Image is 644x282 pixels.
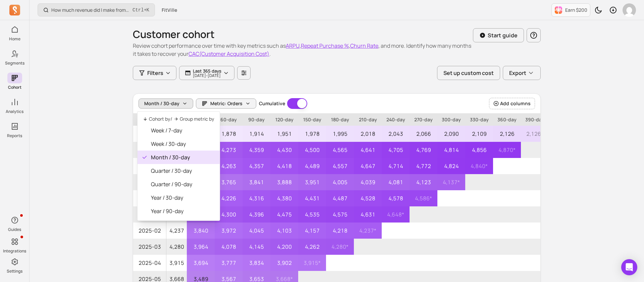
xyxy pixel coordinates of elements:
[151,153,214,161] span: Month / 30-day
[137,111,220,221] div: Month / 30-day
[151,207,214,215] span: Year / 90-day
[151,180,214,188] span: Quarter / 90-day
[180,116,214,122] p: Group metric by
[151,194,214,202] span: Year / 30-day
[149,116,172,122] p: Cohort by /
[151,140,214,148] span: Week / 30-day
[151,167,214,175] span: Quarter / 30-day
[621,259,637,275] div: Open Intercom Messenger
[139,98,193,109] button: Month / 30-day
[151,126,214,134] span: Week / 7-day
[144,100,179,107] span: Month / 30-day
